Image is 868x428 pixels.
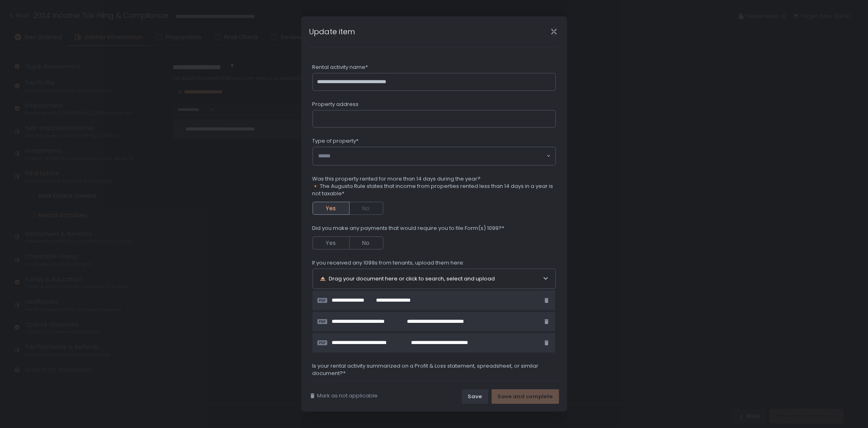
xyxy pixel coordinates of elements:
button: Mark as not applicable [309,392,378,399]
span: Rental activity name* [313,64,368,71]
span: Was this property rented for more than 14 days during the year? [313,175,556,183]
span: Did you make any payments that would require you to file Form(s) 1099?* [313,225,505,232]
button: Yes [313,202,350,215]
span: 🔸 The Augusta Rule states that income from properties rented less than 14 days in a year is not t... [313,183,556,197]
button: No [350,202,383,215]
button: Save [462,389,488,404]
button: No [349,236,383,249]
span: Type of property* [313,137,359,145]
div: Close [541,27,567,36]
div: Save [468,393,482,400]
span: If you received any 1099s from tenants, upload them here: [313,259,465,267]
button: Yes [313,236,349,249]
h1: Update item [309,26,355,37]
div: Search for option [313,147,555,165]
span: Is your rental activity summarized on a Profit & Loss statement, spreadsheet, or similar document?* [313,362,556,377]
span: Property address [313,101,359,108]
input: Search for option [319,152,546,160]
span: Mark as not applicable [317,392,378,399]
